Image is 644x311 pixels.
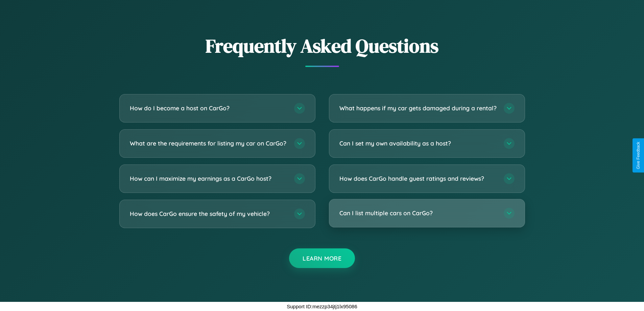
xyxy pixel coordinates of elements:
[119,33,525,59] h2: Frequently Asked Questions
[289,248,355,268] button: Learn More
[636,142,641,169] div: Give Feedback
[130,174,287,183] h3: How can I maximize my earnings as a CarGo host?
[130,139,287,148] h3: What are the requirements for listing my car on CarGo?
[130,209,287,218] h3: How does CarGo ensure the safety of my vehicle?
[339,104,497,112] h3: What happens if my car gets damaged during a rental?
[287,302,357,311] p: Support ID: mezzp34jtj1lx95086
[130,104,287,112] h3: How do I become a host on CarGo?
[339,139,497,148] h3: Can I set my own availability as a host?
[339,174,497,183] h3: How does CarGo handle guest ratings and reviews?
[339,209,497,217] h3: Can I list multiple cars on CarGo?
